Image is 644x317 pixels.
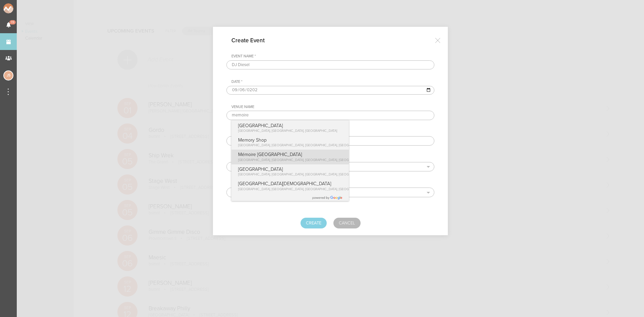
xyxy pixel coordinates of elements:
[238,158,371,162] span: [GEOGRAPHIC_DATA], [GEOGRAPHIC_DATA], [GEOGRAPHIC_DATA], [GEOGRAPHIC_DATA]
[238,123,337,128] p: [GEOGRAPHIC_DATA]
[231,105,434,109] div: Venue Name
[3,3,41,13] img: NOMAD
[301,218,327,228] button: Create
[238,137,371,143] p: Memory Shop
[238,181,371,187] p: [GEOGRAPHIC_DATA][DEMOGRAPHIC_DATA]
[231,80,434,84] div: Date *
[238,172,371,176] span: [GEOGRAPHIC_DATA], [GEOGRAPHIC_DATA], [GEOGRAPHIC_DATA], [GEOGRAPHIC_DATA]
[238,187,371,191] span: [GEOGRAPHIC_DATA], [GEOGRAPHIC_DATA], [GEOGRAPHIC_DATA], [GEOGRAPHIC_DATA]
[3,70,13,81] div: Jessica Smith
[231,54,434,59] div: Event Name *
[238,166,371,172] p: [GEOGRAPHIC_DATA]
[238,129,337,133] span: [GEOGRAPHIC_DATA], [GEOGRAPHIC_DATA], [GEOGRAPHIC_DATA]
[333,218,361,228] a: Cancel
[9,20,16,24] span: 15
[231,37,275,44] h4: Create Event
[238,143,371,147] span: [GEOGRAPHIC_DATA], [GEOGRAPHIC_DATA], [GEOGRAPHIC_DATA], [GEOGRAPHIC_DATA]
[238,152,371,157] p: Mémoire [GEOGRAPHIC_DATA]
